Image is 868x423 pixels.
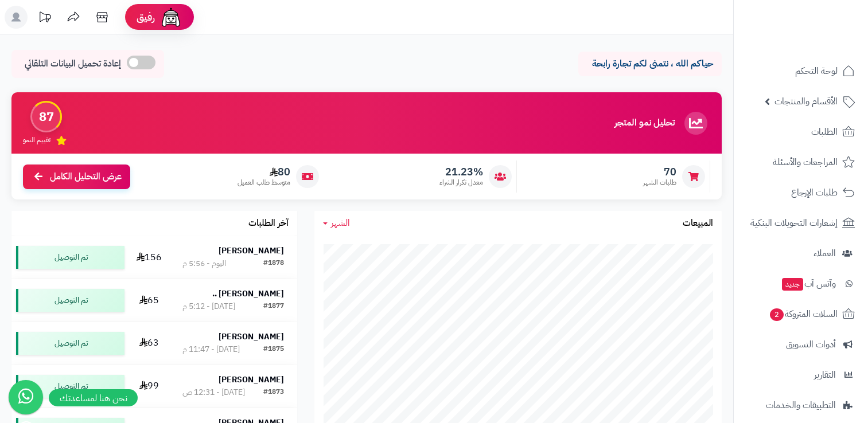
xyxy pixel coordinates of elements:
div: تم التوصيل [16,246,124,269]
div: تم التوصيل [16,375,124,398]
span: إعادة تحميل البيانات التلقائي [25,57,121,70]
span: السلات المتروكة [769,306,838,322]
span: 80 [238,166,290,178]
h3: تحليل نمو المتجر [614,118,675,128]
a: لوحة التحكم [741,57,861,85]
span: طلبات الإرجاع [791,185,838,201]
img: ai-face.png [159,6,182,29]
span: 70 [643,166,676,178]
h3: آخر الطلبات [248,218,289,229]
div: [DATE] - 12:31 ص [182,387,245,398]
span: لوحة التحكم [795,63,838,79]
span: عرض التحليل الكامل [50,170,122,183]
span: التطبيقات والخدمات [766,397,836,413]
a: التقارير [741,361,861,389]
td: 63 [129,322,169,365]
a: أدوات التسويق [741,331,861,358]
div: تم التوصيل [16,289,124,312]
div: [DATE] - 11:47 م [182,344,240,355]
div: #1878 [263,258,284,269]
div: #1875 [263,344,284,355]
span: التقارير [814,367,836,383]
span: الطلبات [811,124,838,140]
a: طلبات الإرجاع [741,179,861,206]
a: عرض التحليل الكامل [23,164,130,189]
span: 2 [770,308,784,321]
span: الأقسام والمنتجات [774,93,838,109]
span: طلبات الشهر [643,178,676,187]
span: جديد [782,278,803,291]
strong: [PERSON_NAME] [219,374,284,386]
span: متوسط طلب العميل [238,178,290,187]
a: العملاء [741,240,861,267]
span: وآتس آب [781,276,836,292]
a: الطلبات [741,118,861,146]
td: 65 [129,279,169,322]
strong: [PERSON_NAME] [219,245,284,257]
div: اليوم - 5:56 م [182,258,226,269]
div: #1873 [263,387,284,398]
div: تم التوصيل [16,332,124,355]
a: إشعارات التحويلات البنكية [741,209,861,237]
a: السلات المتروكة2 [741,300,861,328]
span: أدوات التسويق [786,336,836,352]
a: تحديثات المنصة [30,6,59,32]
span: العملاء [813,245,836,261]
p: حياكم الله ، نتمنى لكم تجارة رابحة [587,57,713,70]
strong: [PERSON_NAME] .. [212,288,284,300]
a: المراجعات والأسئلة [741,148,861,176]
div: #1877 [263,301,284,312]
img: logo-2.png [790,31,857,55]
a: وآتس آبجديد [741,270,861,297]
a: الشهر [323,217,350,230]
span: إشعارات التحويلات البنكية [750,215,838,231]
span: الشهر [331,216,350,230]
td: 99 [129,365,169,408]
span: 21.23% [439,166,483,178]
span: معدل تكرار الشراء [439,178,483,187]
h3: المبيعات [683,218,713,229]
span: المراجعات والأسئلة [773,154,838,170]
span: رفيق [137,10,155,24]
span: تقييم النمو [23,135,50,145]
a: التطبيقات والخدمات [741,391,861,419]
td: 156 [129,236,169,279]
div: [DATE] - 5:12 م [182,301,235,312]
strong: [PERSON_NAME] [219,331,284,343]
